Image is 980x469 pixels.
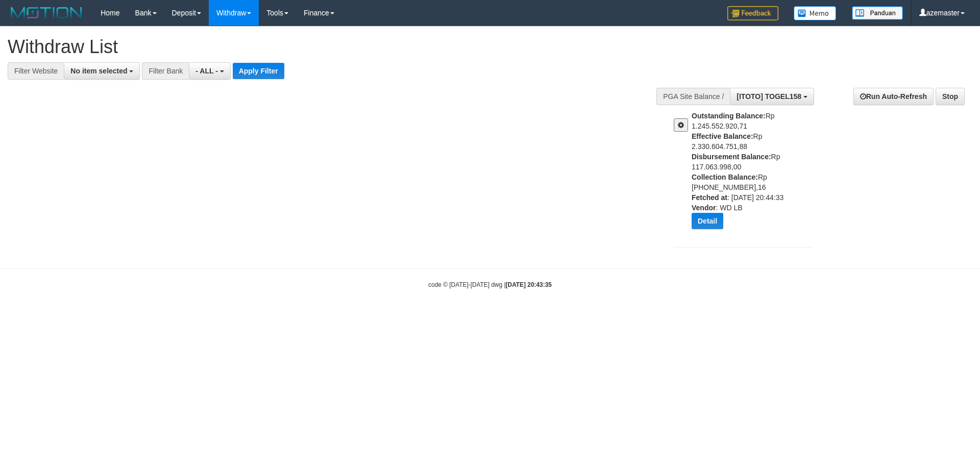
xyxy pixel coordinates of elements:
strong: [DATE] 20:43:35 [506,281,552,288]
b: Collection Balance: [692,173,758,181]
a: Run Auto-Refresh [853,88,934,105]
img: Button%20Memo.svg [794,6,837,20]
b: Vendor [692,204,716,212]
a: Stop [936,88,965,105]
button: - ALL - [189,62,230,80]
button: [ITOTO] TOGEL158 [730,88,814,105]
b: Disbursement Balance: [692,153,771,161]
img: panduan.png [852,6,903,20]
div: Rp 1.245.552.920,71 Rp 2.330.604.751,88 Rp 117.063.998,00 Rp [PHONE_NUMBER],16 : [DATE] 20:44:33 ... [692,111,819,237]
img: Feedback.jpg [727,6,778,20]
h1: Withdraw List [8,37,643,57]
span: No item selected [70,67,127,75]
button: No item selected [64,62,140,80]
div: Filter Website [8,62,64,80]
b: Outstanding Balance: [692,112,766,120]
span: [ITOTO] TOGEL158 [737,92,801,101]
div: Filter Bank [142,62,189,80]
b: Fetched at [692,193,727,202]
div: PGA Site Balance / [656,88,730,105]
b: Effective Balance: [692,132,753,140]
span: - ALL - [195,67,218,75]
small: code © [DATE]-[DATE] dwg | [428,281,552,288]
button: Apply Filter [233,63,284,79]
button: Detail [692,213,723,229]
img: MOTION_logo.png [8,5,85,20]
